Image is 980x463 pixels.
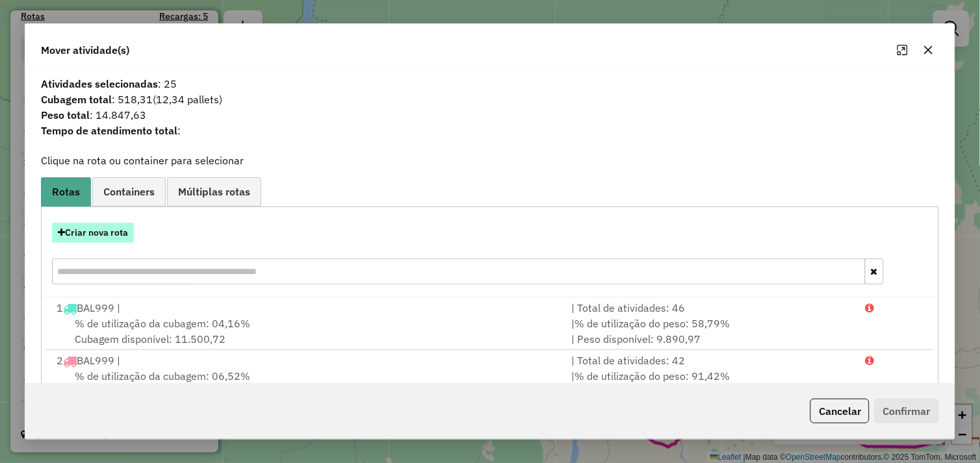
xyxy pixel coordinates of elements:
div: 2 BAL999 | [49,353,564,368]
div: 1 BAL999 | [49,300,564,316]
span: Mover atividade(s) [41,42,129,58]
button: Cancelar [810,399,870,423]
span: % de utilização da cubagem: 06,52% [75,369,250,382]
button: Criar nova rota [52,223,134,243]
div: | Total de atividades: 42 [563,353,858,368]
span: % de utilização do peso: 91,42% [574,369,730,382]
span: : [33,123,948,138]
div: | | Peso disponível: 2.059,82 [563,368,858,399]
div: Cubagem disponível: 11.217,32 [49,368,564,399]
strong: Cubagem total [41,93,112,106]
span: Múltiplas rotas [178,186,250,197]
strong: Tempo de atendimento total [41,124,177,137]
button: Maximize [892,40,913,60]
div: | | Peso disponível: 9.890,97 [563,316,858,347]
label: Clique na rota ou container para selecionar [41,153,244,168]
span: Rotas [52,186,80,197]
span: (12,34 pallets) [153,93,222,106]
span: % de utilização da cubagem: 04,16% [75,317,250,330]
strong: Atividades selecionadas [41,77,158,90]
span: : 14.847,63 [33,107,948,123]
span: Containers [103,186,155,197]
span: : 25 [33,76,948,92]
span: : 518,31 [33,92,948,107]
div: | Total de atividades: 46 [563,300,858,316]
strong: Peso total [41,108,90,121]
i: Porcentagens após mover as atividades: Cubagem: 10,84% Peso: 153,28% [866,355,875,366]
div: Cubagem disponível: 11.500,72 [49,316,564,347]
span: % de utilização do peso: 58,79% [574,317,730,330]
i: Porcentagens após mover as atividades: Cubagem: 8,48% Peso: 120,65% [866,303,875,313]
